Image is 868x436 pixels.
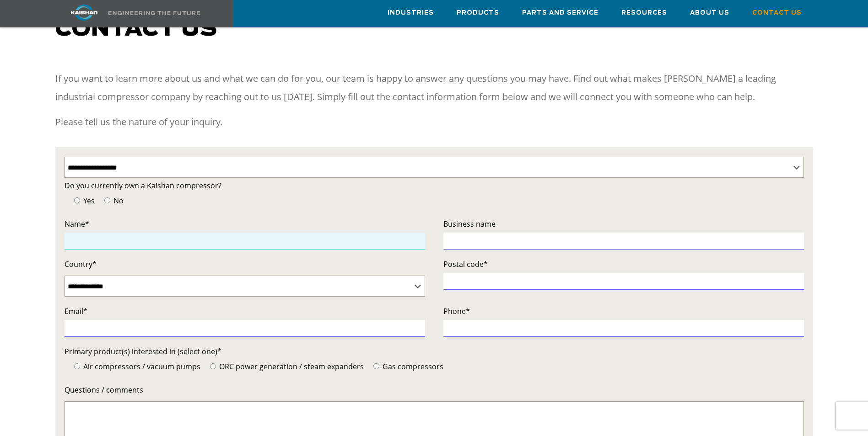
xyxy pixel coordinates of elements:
input: Gas compressors [373,363,379,369]
p: Please tell us the nature of your inquiry. [55,113,813,131]
input: ORC power generation / steam expanders [210,363,216,369]
input: Yes [74,197,80,203]
span: Air compressors / vacuum pumps [81,362,200,372]
label: Phone* [443,305,804,318]
span: No [112,196,124,206]
a: Contact Us [752,0,802,25]
label: Primary product(s) interested in (select one)* [65,345,804,358]
span: Resources [621,8,667,18]
span: Gas compressors [381,362,443,372]
span: Yes [81,196,95,206]
span: ORC power generation / steam expanders [217,362,364,372]
a: Products [457,0,499,25]
img: Engineering the future [108,11,200,15]
label: Country* [65,258,425,271]
a: Industries [388,0,434,25]
label: Do you currently own a Kaishan compressor? [65,179,804,192]
label: Business name [443,218,804,230]
span: Industries [388,8,434,18]
span: Products [457,8,499,18]
label: Email* [65,305,425,318]
a: Resources [621,0,667,25]
input: No [104,197,110,203]
label: Postal code* [443,258,804,271]
label: Name* [65,218,425,230]
label: Questions / comments [65,383,804,396]
input: Air compressors / vacuum pumps [74,363,80,369]
img: kaishan logo [50,5,119,21]
span: Contact Us [752,8,802,18]
span: Contact us [55,18,217,40]
p: If you want to learn more about us and what we can do for you, our team is happy to answer any qu... [55,69,813,106]
span: About Us [690,8,729,18]
span: Parts and Service [522,8,598,18]
a: About Us [690,0,729,25]
a: Parts and Service [522,0,598,25]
